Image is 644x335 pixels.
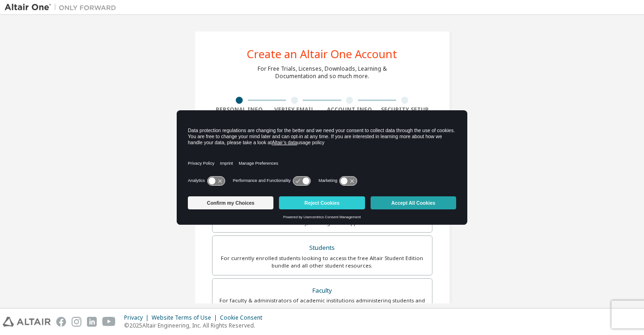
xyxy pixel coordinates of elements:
[218,284,426,297] div: Faculty
[5,3,121,12] img: Altair One
[220,314,268,322] div: Cookie Consent
[212,106,267,114] div: Personal Info
[3,317,51,327] img: altair_logo.svg
[377,106,432,114] div: Security Setup
[267,106,322,114] div: Verify Email
[247,48,397,60] div: Create an Altair One Account
[124,322,268,329] p: © 2025 Altair Engineering, Inc. All Rights Reserved.
[124,314,152,322] div: Privacy
[322,106,378,114] div: Account Info
[218,255,426,269] div: For currently enrolled students looking to access the free Altair Student Edition bundle and all ...
[218,297,426,312] div: For faculty & administrators of academic institutions administering students and accessing softwa...
[102,317,116,327] img: youtube.svg
[152,314,220,322] div: Website Terms of Use
[218,241,426,255] div: Students
[72,317,81,327] img: instagram.svg
[87,317,97,327] img: linkedin.svg
[258,65,387,80] div: For Free Trials, Licenses, Downloads, Learning & Documentation and so much more.
[56,317,66,327] img: facebook.svg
